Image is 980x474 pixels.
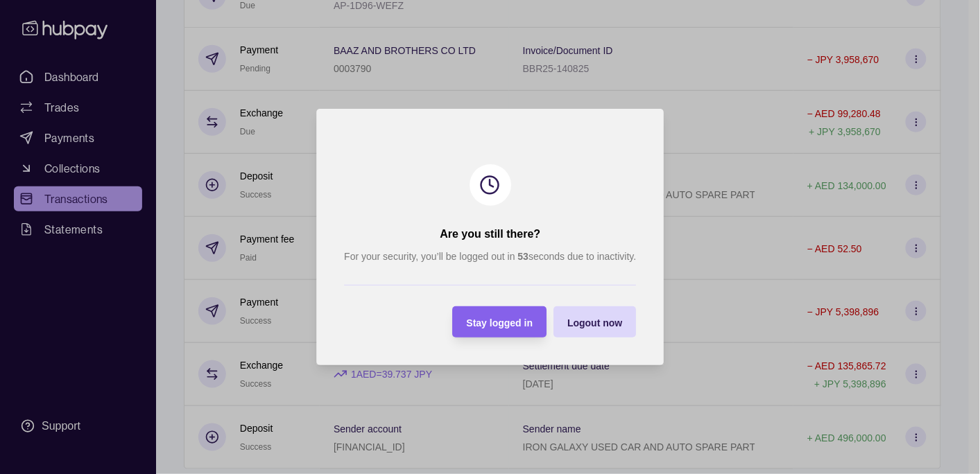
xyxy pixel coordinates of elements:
h2: Are you still there? [440,227,540,242]
p: For your security, you’ll be logged out in seconds due to inactivity. [344,249,636,264]
strong: 53 [517,251,528,262]
span: Logout now [567,317,622,328]
button: Stay logged in [452,306,547,337]
span: Stay logged in [466,317,533,328]
button: Logout now [553,306,636,337]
